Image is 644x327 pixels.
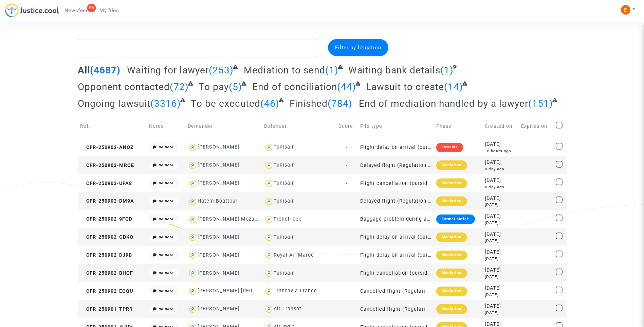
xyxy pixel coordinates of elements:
img: icon-user.svg [264,233,274,242]
i: no note [159,163,173,167]
img: icon-user.svg [264,268,274,278]
span: CFR-250902-DJ9B [80,252,132,258]
span: - [346,144,348,150]
span: - [346,180,348,186]
td: Cancelled flight (Regulation EC 261/2004) [358,282,434,300]
img: icon-user.svg [264,196,274,206]
span: Mediation to send [244,65,325,76]
div: [PERSON_NAME] [198,270,239,276]
div: Mediation [436,178,467,188]
div: Mediation [436,196,467,206]
i: no note [159,307,173,311]
td: Created on [482,114,519,138]
div: [DATE] [485,177,516,184]
td: Notes [147,114,185,138]
div: [DATE] [485,285,516,292]
span: (4687) [90,65,121,76]
div: Mediation [436,287,467,296]
span: Lawsuit to create [366,81,444,92]
img: icon-user.svg [188,214,198,224]
td: Ref. [78,114,147,138]
td: Flight cancellation (outside of EU - Montreal Convention) [358,264,434,282]
span: (14) [444,81,463,92]
img: icon-user.svg [264,304,274,314]
span: (1) [440,65,454,76]
td: Delayed flight (Regulation EC 261/2004) [358,192,434,210]
i: no note [159,253,173,257]
span: Ongoing lawsuit [78,98,150,109]
img: jc-logo.svg [5,3,59,17]
img: icon-user.svg [188,142,198,152]
div: [DATE] [485,248,516,256]
div: Tunisair [274,162,294,168]
div: French bee [274,216,302,222]
span: Newsfeed [65,7,89,14]
span: (46) [260,98,279,109]
div: [DATE] [485,220,516,226]
div: Transavia France [274,288,317,294]
span: CFR-250901-TPRR [80,306,133,312]
div: [DATE] [485,256,516,262]
div: [PERSON_NAME] [198,252,239,258]
span: - [346,252,348,258]
td: Phase [434,114,482,138]
td: Flight delay on arrival (outside of EU - Montreal Convention) [358,228,434,246]
span: - [346,198,348,204]
div: [DATE] [485,310,516,316]
div: [DATE] [485,274,516,280]
span: CFR-250903-ANQZ [80,144,134,150]
div: Royal Air Maroc [274,252,314,258]
img: ACg8ocIeiFvHKe4dA5oeRFd_CiCnuxWUEc1A2wYhRJE3TTWt=s96-c [621,5,630,15]
div: Formal notice [436,214,475,224]
img: icon-user.svg [264,142,274,152]
div: Air Transat [274,306,301,312]
i: no note [159,217,173,221]
div: 56 [87,4,96,12]
div: [PERSON_NAME] Mozambique [198,216,273,222]
div: Tunisair [274,198,294,204]
div: [DATE] [485,141,516,148]
span: CFR-250902-EQQU [80,288,133,294]
i: no note [159,289,173,293]
div: [PERSON_NAME] [198,180,239,186]
td: Demander [185,114,262,138]
td: Score [336,114,358,138]
div: Mediation [436,251,467,260]
img: icon-user.svg [264,286,274,296]
div: [DATE] [485,238,516,244]
span: - [346,162,348,168]
img: icon-user.svg [188,250,198,260]
img: icon-user.svg [188,268,198,278]
i: no note [159,199,173,203]
div: Hatem Boattour [198,198,238,204]
div: [DATE] [485,292,516,298]
div: [DATE] [485,159,516,166]
div: [PERSON_NAME] [198,144,239,150]
i: no note [159,145,173,149]
div: [PERSON_NAME] [198,234,239,240]
div: [DATE] [485,202,516,208]
span: (1) [325,65,338,76]
span: - [346,234,348,240]
td: Cancelled flight (Regulation EC 261/2004) [358,300,434,318]
span: (253) [209,65,234,76]
div: [PERSON_NAME] [198,306,239,312]
span: All [78,65,90,76]
img: icon-user.svg [188,196,198,206]
img: icon-user.svg [188,160,198,170]
span: Waiting for lawyer [127,65,209,76]
td: Baggage problem during a flight [358,210,434,228]
td: File type [358,114,434,138]
img: icon-user.svg [188,286,198,296]
img: icon-user.svg [264,178,274,188]
td: Expires on [519,114,553,138]
span: (44) [337,81,356,92]
div: [PERSON_NAME] [198,162,239,168]
div: [DATE] [485,266,516,274]
span: (5) [229,81,242,92]
span: - [346,306,348,312]
i: no note [159,181,173,185]
span: Finished [290,98,328,109]
span: Opponent contacted [78,81,170,92]
span: To pay [199,81,229,92]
